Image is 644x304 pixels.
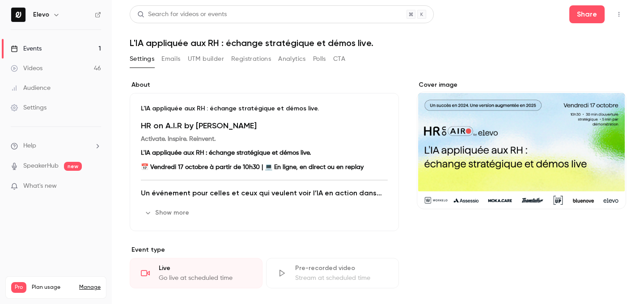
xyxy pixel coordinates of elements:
div: Stream at scheduled time [295,274,388,283]
button: CTA [333,52,345,66]
div: Pre-recorded video [295,264,388,273]
p: L'IA appliquée aux RH : échange stratégique et démos live. [141,104,388,113]
iframe: Noticeable Trigger [90,182,101,190]
strong: Activate. Inspire. Reinvent. [141,136,216,142]
div: LiveGo live at scheduled time [130,258,263,288]
button: Show more [141,206,195,220]
div: Go live at scheduled time [159,274,251,283]
div: Live [159,264,251,273]
a: SpeakerHub [23,161,59,171]
div: Audience [11,84,51,93]
h1: HR on A.I.R by [PERSON_NAME] [141,120,388,131]
div: Events [11,44,42,53]
h6: Elevo [33,10,49,19]
button: Analytics [278,52,306,66]
span: Help [23,141,36,151]
span: What's new [23,182,57,191]
div: Search for videos or events [137,10,227,19]
h1: L'IA appliquée aux RH : échange stratégique et démos live. [130,38,626,48]
span: new [64,162,82,171]
div: Pre-recorded videoStream at scheduled time [266,258,399,288]
button: Settings [130,52,154,66]
div: Videos [11,64,42,73]
button: Polls [313,52,326,66]
div: Settings [11,103,47,112]
section: Cover image [417,80,626,209]
p: Event type [130,245,399,254]
span: Pro [11,282,26,293]
span: Plan usage [32,284,74,291]
button: Share [569,5,605,23]
h2: Un événement pour celles et ceux qui veulent voir l’IA en action dans les RH. [141,188,388,198]
button: Emails [161,52,180,66]
strong: 📅 Vendredi 17 octobre à partir de 10h30 | 💻 En ligne, en direct ou en replay [141,164,364,170]
button: Registrations [231,52,271,66]
img: Elevo [11,8,25,22]
a: Manage [79,284,101,291]
li: help-dropdown-opener [11,141,101,151]
button: UTM builder [188,52,224,66]
strong: L'IA appliquée aux RH : échange stratégique et démos live. [141,150,311,156]
label: About [130,80,399,89]
label: Cover image [417,80,626,89]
